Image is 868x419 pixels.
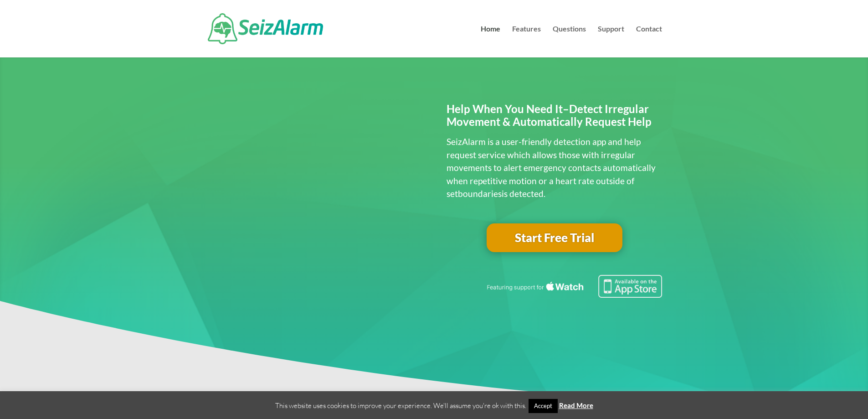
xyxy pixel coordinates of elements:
[598,26,624,57] a: Support
[275,401,593,410] span: This website uses cookies to improve your experience. We'll assume you're ok with this.
[458,188,502,199] span: boundaries
[512,26,541,57] a: Features
[529,399,558,413] a: Accept
[487,223,622,253] a: Start Free Trial
[481,26,500,57] a: Home
[485,275,662,298] img: Seizure detection available in the Apple App Store.
[447,135,662,201] p: SeizAlarm is a user-friendly detection app and help request service which allows those with irreg...
[485,289,662,300] a: Featuring seizure detection support for the Apple Watch
[208,13,323,44] img: SeizAlarm
[559,401,593,409] a: Read More
[636,26,662,57] a: Contact
[447,103,662,134] h2: Help When You Need It–Detect Irregular Movement & Automatically Request Help
[553,26,586,57] a: Questions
